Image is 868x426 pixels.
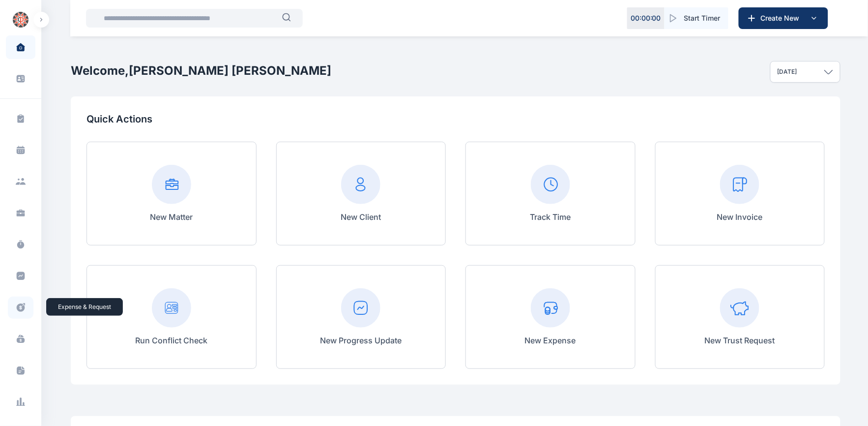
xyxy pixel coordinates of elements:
span: Start Timer [684,13,721,23]
button: Start Timer [665,7,728,29]
button: Create New [739,7,828,29]
p: New Invoice [717,211,763,223]
p: Quick Actions [87,112,825,126]
p: 00 : 00 : 00 [631,13,661,23]
p: New Matter [150,211,193,223]
p: New Client [341,211,381,223]
p: New Expense [525,335,576,346]
p: Track Time [530,211,571,223]
p: Run Conflict Check [136,335,208,346]
span: Create New [757,13,808,23]
p: New Progress Update [320,335,402,346]
h2: Welcome, [PERSON_NAME] [PERSON_NAME] [71,63,331,79]
p: New Trust Request [705,335,775,346]
p: [DATE] [778,68,797,76]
